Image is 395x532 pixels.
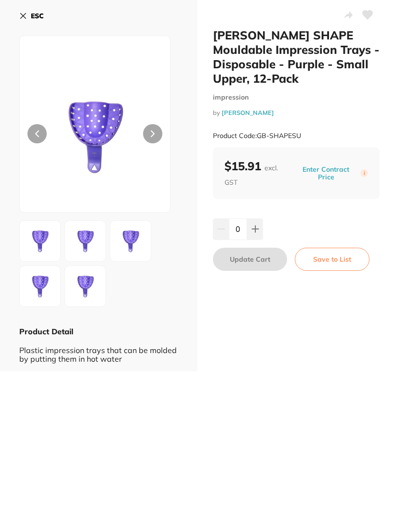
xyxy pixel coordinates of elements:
button: ESC [19,8,44,24]
img: U1VfNC5qcGc [23,269,57,304]
button: Save to List [295,248,369,271]
img: U1VfMy5qcGc [113,224,148,258]
small: impression [213,93,380,101]
img: U1VfMi5qcGc [68,224,103,258]
h2: [PERSON_NAME] SHAPE Mouldable Impression Trays - Disposable - Purple - Small Upper, 12-Pack [213,28,380,86]
small: Product Code: GB-SHAPESU [213,132,301,140]
a: [PERSON_NAME] [222,109,274,116]
img: U1UuanBn [23,224,57,258]
div: Plastic impression trays that can be molded by putting them in hot water [19,337,178,363]
button: Update Cart [213,248,287,271]
b: ESC [31,12,44,20]
small: by [213,109,380,116]
img: U1UuanBn [50,60,140,212]
label: i [360,169,368,177]
b: $15.91 [224,159,291,188]
img: U1VfNS5qcGc [68,269,103,304]
b: Product Detail [19,327,73,336]
button: Enter Contract Price [291,165,361,182]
